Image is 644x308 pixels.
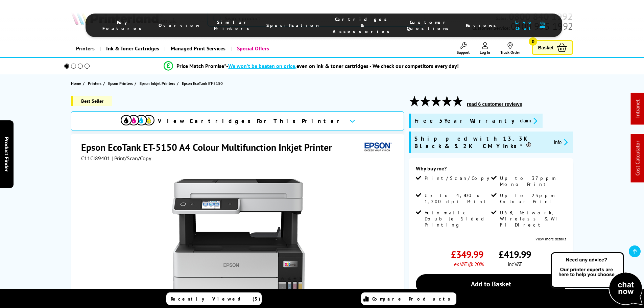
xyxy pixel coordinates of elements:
[500,192,565,205] span: Up to 23ppm Colour Print
[480,42,490,55] a: Log In
[166,292,262,305] a: Recently Viewed (5)
[176,63,226,69] span: Price Match Promise*
[518,117,539,125] button: promo-description
[71,96,112,106] span: Best Seller
[55,60,568,72] li: modal_Promise
[361,292,456,305] a: Compare Products
[500,175,565,187] span: Up to 37ppm Mono Print
[457,42,470,55] a: Support
[532,40,573,55] a: Basket 0
[112,155,151,162] span: | Print/Scan/Copy
[71,80,81,87] span: Home
[454,261,483,267] span: ex VAT @ 20%
[362,141,393,153] img: Epson
[214,19,253,31] span: Similar Printers
[407,19,452,31] span: Customer Questions
[416,274,566,294] a: Add to Basket
[500,210,565,228] span: USB, Network, Wireless & Wi-Fi Direct
[457,50,470,55] span: Support
[228,63,296,69] span: We won’t be beaten on price,
[535,236,566,241] a: View more details
[529,37,537,46] span: 0
[513,19,536,31] span: Live Chat
[333,16,393,34] span: Cartridges & Accessories
[416,165,566,175] div: Why buy me?
[466,22,500,28] span: Reviews
[540,22,545,28] img: user-headset-duotone.svg
[451,248,483,261] span: £349.99
[171,296,261,302] span: Recently Viewed (5)
[372,296,454,302] span: Compare Products
[100,40,164,57] a: Ink & Toner Cartridges
[71,40,100,57] a: Printers
[499,248,531,261] span: £419.99
[634,141,641,176] a: Cost Calculator
[425,175,494,181] span: Print/Scan/Copy
[71,80,83,87] a: Home
[465,101,524,107] button: read 6 customer reviews
[158,117,344,125] span: View Cartridges For This Printer
[108,80,135,87] a: Epson Printers
[88,80,101,87] span: Printers
[140,80,177,87] a: Epson Inkjet Printers
[172,175,305,308] img: Epson EcoTank ET-5150
[140,80,175,87] span: Epson Inkjet Printers
[508,261,522,267] span: inc VAT
[231,40,274,57] a: Special Offers
[425,192,490,205] span: Up to 4,800 x 1,200 dpi Print
[182,80,224,87] a: Epson EcoTank ET-5150
[88,80,103,87] a: Printers
[552,138,570,146] button: promo-description
[159,22,200,28] span: Overview
[425,210,490,228] span: Automatic Double Sided Printing
[500,42,520,55] a: Track Order
[102,19,145,31] span: Key Features
[549,251,644,307] img: Open Live Chat window
[634,100,641,118] a: Intranet
[81,155,110,162] span: C11CJ89401
[538,43,553,52] span: Basket
[121,115,154,125] img: View Cartridges
[106,40,159,57] span: Ink & Toner Cartridges
[226,63,459,69] div: - even on ink & toner cartridges - We check our competitors every day!
[414,117,515,125] span: Free 5 Year Warranty
[164,40,231,57] a: Managed Print Services
[414,135,549,150] span: Shipped with 13.3K Black & 5.2K CMY Inks*
[480,50,490,55] span: Log In
[81,141,339,153] h1: Epson EcoTank ET-5150 A4 Colour Multifunction Inkjet Printer
[108,80,133,87] span: Epson Printers
[182,80,223,87] span: Epson EcoTank ET-5150
[3,137,10,171] span: Product Finder
[266,22,319,28] span: Specification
